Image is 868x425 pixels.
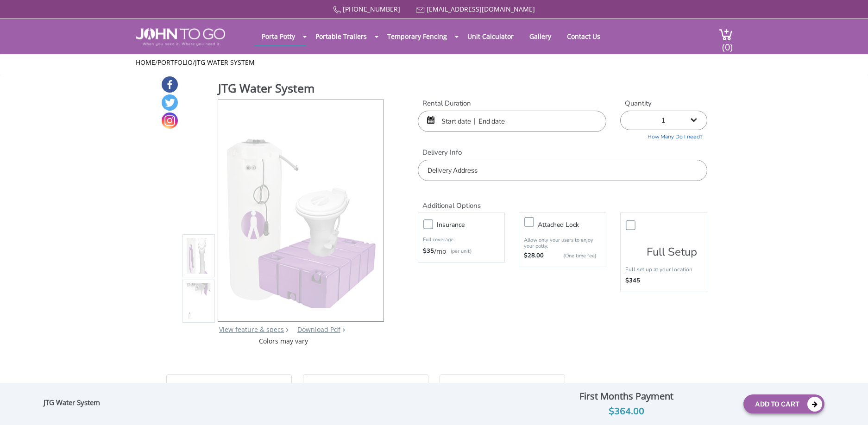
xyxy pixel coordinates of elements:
div: JTG Water System [44,398,105,410]
a: Unit Calculator [460,27,521,45]
label: Quantity [620,99,707,108]
strong: $35 [423,247,434,256]
p: Full coverage [423,235,500,244]
h1: JTG Water System [218,80,385,99]
a: Portfolio [157,58,193,67]
img: JOHN to go [136,28,225,46]
img: right arrow icon [286,328,289,332]
div: $364.00 [516,404,736,419]
a: Portable Trailers [308,27,374,45]
label: Rental Duration [418,99,606,108]
h3: Attached lock [538,219,610,231]
a: Download Pdf [297,325,340,334]
button: Live Chat [831,388,868,425]
div: Colors may vary [182,337,385,346]
h2: Additional Options [418,190,707,210]
a: [EMAIL_ADDRESS][DOMAIN_NAME] [427,5,535,13]
p: Allow only your users to enjoy your potty. [524,237,601,249]
h3: Full Setup [647,229,697,258]
input: Delivery Address [418,160,707,181]
a: Instagram [162,112,178,129]
img: cart a [719,28,733,41]
img: chevron.png [342,328,345,332]
img: Mail [416,7,425,13]
strong: $28.00 [524,251,544,261]
img: Product [225,113,377,331]
a: How Many Do I need? [620,130,707,141]
a: Contact Us [560,27,607,45]
div: /mo [423,247,500,256]
p: {One time fee} [548,251,596,261]
ul: / / [136,58,733,67]
a: Gallery [522,27,558,45]
img: Call [333,6,341,14]
div: First Months Payment [516,388,736,404]
button: Add To Cart [743,394,824,413]
p: (per unit) [446,247,472,256]
span: (0) [722,33,733,53]
strong: $345 [625,276,640,285]
h3: Insurance [437,219,509,231]
a: JTG Water System [195,58,255,67]
input: Start date | End date [418,111,606,132]
label: Delivery Info [418,148,707,157]
img: Product [186,192,211,410]
a: [PHONE_NUMBER] [343,5,400,13]
p: Full set up at your location [625,265,702,274]
a: Home [136,58,155,67]
a: View feature & specs [219,325,284,334]
a: Porta Potty [255,27,302,45]
a: Temporary Fencing [380,27,454,45]
a: Twitter [162,94,178,111]
img: Product [186,147,211,365]
a: Facebook [162,76,178,93]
